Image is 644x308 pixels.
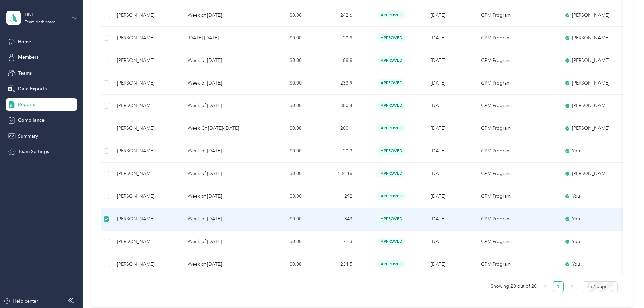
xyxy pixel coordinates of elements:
td: $0.00 [257,208,307,231]
div: HNL [25,11,67,18]
span: Data Exports [18,85,47,92]
span: approved [377,215,406,223]
td: $0.00 [257,95,307,117]
span: Teams [18,70,32,77]
td: 292 [307,185,358,208]
p: CPM Program [481,215,555,223]
p: CPM Program [481,193,555,200]
td: $0.00 [257,253,307,276]
div: [PERSON_NAME] [117,11,177,19]
span: approved [377,238,406,245]
span: [DATE] [431,80,445,86]
td: CPM Program [476,231,560,253]
p: Week of [DATE] [188,79,251,87]
span: approved [377,170,406,177]
button: Help center [4,298,38,305]
td: $0.00 [257,117,307,140]
td: $0.00 [257,231,307,253]
p: Week Of [DATE]-[DATE] [188,125,251,132]
td: 72.3 [307,231,358,253]
div: [PERSON_NAME] [565,34,622,42]
p: [DATE]-[DATE] [188,34,251,42]
p: CPM Program [481,34,555,42]
div: [PERSON_NAME] [117,57,177,64]
p: Week of [DATE] [188,215,251,223]
td: 380.4 [307,95,358,117]
p: Week of [DATE] [188,147,251,155]
p: Week of [DATE] [188,102,251,110]
span: Compliance [18,117,45,124]
span: approved [377,34,406,42]
iframe: Everlance-gr Chat Button Frame [606,270,644,308]
td: CPM Program [476,4,560,27]
span: [DATE] [431,103,445,109]
div: [PERSON_NAME] [117,193,177,200]
span: Summary [18,133,38,140]
div: [PERSON_NAME] [565,102,622,110]
div: You [565,193,622,200]
div: [PERSON_NAME] [117,125,177,132]
span: [DATE] [431,148,445,154]
p: Week of [DATE] [188,261,251,268]
div: [PERSON_NAME] [117,238,177,245]
span: approved [377,124,406,132]
span: [DATE] [431,35,445,41]
span: approved [377,147,406,155]
td: CPM Program [476,72,560,95]
li: Previous Page [539,281,550,292]
p: Week of [DATE] [188,57,251,64]
div: You [565,147,622,155]
td: CPM Program [476,140,560,163]
span: Members [18,54,38,61]
td: $0.00 [257,140,307,163]
p: Week of [DATE] [188,193,251,200]
td: 200.1 [307,117,358,140]
p: CPM Program [481,238,555,245]
div: [PERSON_NAME] [117,147,177,155]
span: [DATE] [431,125,445,131]
td: CPM Program [476,117,560,140]
div: [PERSON_NAME] [565,125,622,132]
p: CPM Program [481,147,555,155]
p: CPM Program [481,79,555,87]
p: CPM Program [481,125,555,132]
div: [PERSON_NAME] [117,170,177,177]
li: 1 [553,281,564,292]
td: 88.8 [307,49,358,72]
div: Page Size [583,281,618,292]
span: Home [18,38,31,45]
td: CPM Program [476,95,560,117]
span: 25 / page [587,282,614,292]
span: [DATE] [431,12,445,18]
td: $0.00 [257,27,307,49]
span: [DATE] [431,57,445,63]
td: $0.00 [257,4,307,27]
div: [PERSON_NAME] [117,34,177,42]
span: approved [377,260,406,268]
span: [DATE] [431,239,445,244]
span: Team Settings [18,148,49,155]
div: [PERSON_NAME] [117,102,177,110]
td: 134.16 [307,163,358,185]
td: $0.00 [257,49,307,72]
div: You [565,261,622,268]
p: CPM Program [481,57,555,64]
div: [PERSON_NAME] [565,170,622,177]
div: [PERSON_NAME] [565,11,622,19]
div: [PERSON_NAME] [565,79,622,87]
span: approved [377,79,406,87]
span: [DATE] [431,216,445,222]
span: approved [377,11,406,19]
td: CPM Program [476,27,560,49]
td: $0.00 [257,72,307,95]
td: 234.5 [307,253,358,276]
td: 20.9 [307,27,358,49]
td: 233.9 [307,72,358,95]
div: You [565,238,622,245]
td: $0.00 [257,185,307,208]
td: 343 [307,208,358,231]
p: Week of [DATE] [188,238,251,245]
td: CPM Program [476,208,560,231]
span: left [543,285,547,289]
